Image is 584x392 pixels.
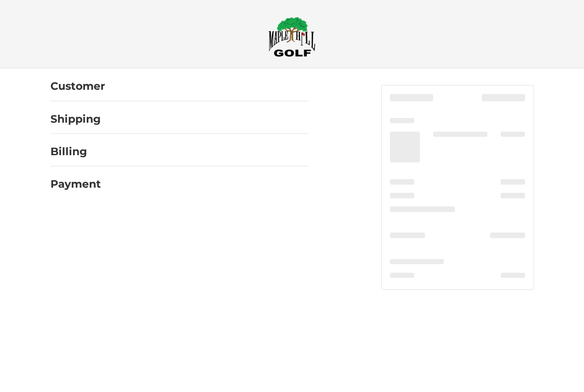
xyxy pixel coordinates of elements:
[50,177,101,191] h2: Payment
[50,145,100,158] h2: Billing
[50,112,101,126] h2: Shipping
[50,80,105,93] h2: Customer
[268,17,316,57] img: Maple Hill Golf
[9,355,102,383] iframe: Gorgias live chat messenger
